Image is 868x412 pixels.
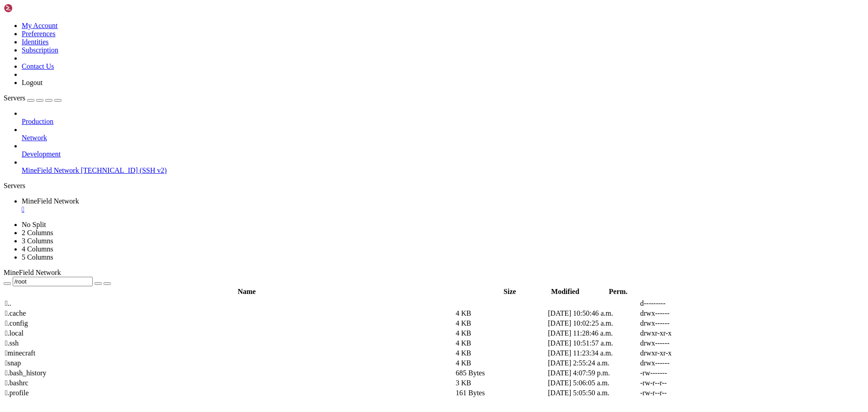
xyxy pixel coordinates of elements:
[455,309,547,318] td: 4 KB
[22,158,864,175] li: MineField Network [TECHNICAL_ID] (SSH v2)
[640,309,731,318] td: drwx------
[547,369,639,378] td: [DATE] 4:07:59 p.m.
[22,150,864,158] a: Development
[5,309,26,317] span: .cache
[5,379,28,387] span: .bashrc
[640,329,731,338] td: drwxr-xr-x
[547,329,639,338] td: [DATE] 11:28:46 a.m.
[5,339,19,347] span: .ssh
[22,62,54,70] a: Contact Us
[455,369,547,378] td: 685 Bytes
[22,30,56,38] a: Preferences
[455,319,547,328] td: 4 KB
[22,118,53,125] span: Production
[22,142,864,158] li: Development
[455,388,547,398] td: 161 Bytes
[5,339,8,347] span: 
[5,319,8,327] span: 
[640,319,731,328] td: drwx------
[547,388,639,398] td: [DATE] 5:05:50 a.m.
[5,389,8,397] span: 
[22,166,79,174] span: MineField Network
[5,389,29,397] span: .profile
[640,379,731,388] td: -rw-r--r--
[4,269,61,276] span: MineField Network
[547,319,639,328] td: [DATE] 10:02:25 a.m.
[640,369,731,378] td: -rw-------
[5,309,8,317] span: 
[22,150,61,158] span: Development
[455,379,547,388] td: 3 KB
[455,349,547,358] td: 4 KB
[5,329,24,337] span: .local
[5,359,8,367] span: 
[640,339,731,348] td: drwx------
[5,359,21,367] span: snap
[22,221,46,228] a: No Split
[22,126,864,142] li: Network
[22,237,53,245] a: 3 Columns
[455,329,547,338] td: 4 KB
[13,277,93,286] input: Current Folder
[5,369,47,377] span: .bash_history
[490,287,529,296] th: Size: activate to sort column ascending
[22,79,42,86] a: Logout
[22,38,49,46] a: Identities
[22,229,53,237] a: 2 Columns
[5,299,8,307] span: 
[4,94,25,102] span: Servers
[22,197,864,213] a: MineField Network
[22,109,864,126] li: Production
[22,253,53,261] a: 5 Columns
[4,4,56,13] img: Shellngn
[547,339,639,348] td: [DATE] 10:51:57 a.m.
[5,319,28,327] span: .config
[5,379,8,387] span: 
[22,245,53,253] a: 4 Columns
[640,349,731,358] td: drwxr-xr-x
[5,329,8,337] span: 
[5,369,8,377] span: 
[455,339,547,348] td: 4 KB
[4,94,61,102] a: Servers
[22,118,864,126] a: Production
[640,388,731,398] td: -rw-r--r--
[5,299,11,307] span: ..
[22,197,79,205] span: MineField Network
[547,349,639,358] td: [DATE] 11:23:34 a.m.
[22,134,47,142] span: Network
[601,287,636,296] th: Perm.: activate to sort column ascending
[22,46,58,54] a: Subscription
[640,299,731,308] td: d---------
[22,22,58,29] a: My Account
[547,309,639,318] td: [DATE] 10:50:46 a.m.
[5,349,35,357] span: minecraft
[455,359,547,368] td: 4 KB
[640,359,731,368] td: drwx------
[531,287,600,296] th: Modified: activate to sort column ascending
[81,166,167,174] span: [TECHNICAL_ID] (SSH v2)
[5,287,489,296] th: Name: activate to sort column descending
[547,359,639,368] td: [DATE] 2:55:24 a.m.
[5,349,8,357] span: 
[4,182,864,190] div: Servers
[22,134,864,142] a: Network
[22,166,864,175] a: MineField Network [TECHNICAL_ID] (SSH v2)
[547,379,639,388] td: [DATE] 5:06:05 a.m.
[22,205,864,213] a: 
